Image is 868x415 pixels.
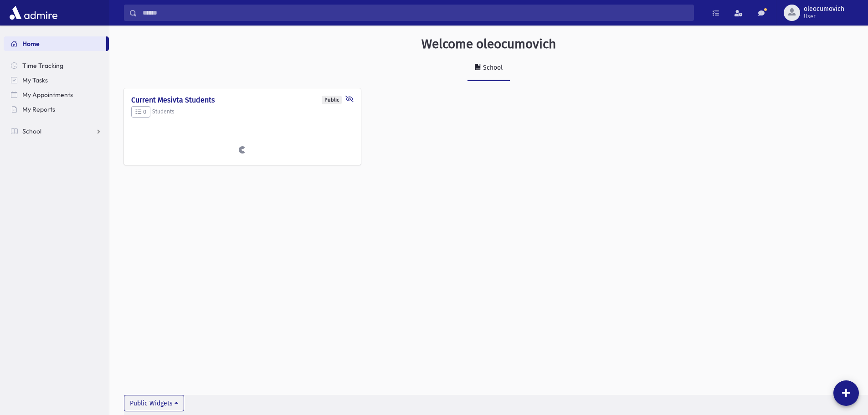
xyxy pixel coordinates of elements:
[135,108,146,115] span: 0
[22,40,40,48] span: Home
[322,96,342,104] div: Public
[137,5,693,21] input: Search
[481,64,503,72] div: School
[4,102,109,117] a: My Reports
[4,124,109,138] a: School
[804,13,844,20] span: User
[131,106,354,118] h5: Students
[4,36,106,51] a: Home
[804,5,844,13] span: oleocumovich
[22,105,55,113] span: My Reports
[4,58,109,73] a: Time Tracking
[4,87,109,102] a: My Appointments
[22,76,48,84] span: My Tasks
[467,56,510,81] a: School
[7,4,60,22] img: AdmirePro
[421,36,556,52] h3: Welcome oleocumovich
[22,91,73,99] span: My Appointments
[131,106,150,118] button: 0
[131,96,354,104] h4: Current Mesivta Students
[124,395,184,411] button: Public Widgets
[4,73,109,87] a: My Tasks
[22,61,63,70] span: Time Tracking
[22,127,41,135] span: School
